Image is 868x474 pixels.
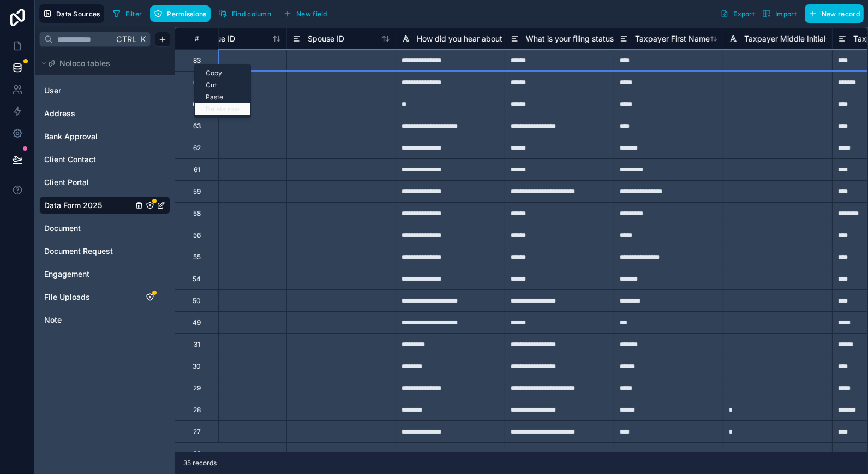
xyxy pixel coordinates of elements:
span: Document [44,223,81,234]
span: Bank Approval [44,131,98,142]
div: Copy [195,67,250,79]
button: Noloco tables [39,56,164,71]
button: Import [758,4,800,23]
button: Find column [215,5,275,22]
div: File Uploads [39,288,170,306]
span: Export [733,10,755,18]
div: 31 [194,340,200,349]
a: Address [44,108,133,119]
span: Client Contact [44,154,96,165]
span: New field [296,10,327,18]
div: 62 [193,144,201,152]
span: Spouse ID [308,33,344,44]
button: New field [279,5,331,22]
span: Taxpayer Middle Initial [744,33,825,44]
span: Client Portal [44,177,89,188]
div: Paste [195,91,250,103]
div: 55 [193,253,201,262]
span: Find column [232,10,271,18]
a: Note [44,315,133,325]
div: 54 [193,275,201,283]
span: K [139,35,147,43]
a: Document Request [44,246,133,257]
div: Document [39,220,170,237]
div: 65 [193,78,201,87]
div: Bank Approval [39,128,170,145]
div: 49 [193,318,201,327]
a: Engagement [44,269,133,280]
button: New record [805,4,864,23]
button: Filter [109,5,146,22]
div: 64 [193,100,201,109]
div: Delete row [195,103,250,115]
span: Note [44,315,62,325]
span: Ctrl [115,32,137,46]
div: 27 [193,428,201,436]
a: Permissions [150,5,214,22]
a: Bank Approval [44,131,133,142]
span: User [44,85,61,96]
div: Address [39,105,170,122]
div: 50 [193,297,201,305]
span: Data Form 2025 [44,200,102,211]
div: 59 [193,187,201,196]
a: Client Contact [44,154,133,165]
div: Client Portal [39,174,170,191]
div: 56 [193,231,201,240]
button: Permissions [150,5,210,22]
div: 29 [193,384,201,393]
button: Data Sources [39,4,104,23]
span: New record [822,10,860,18]
div: 58 [193,209,201,218]
button: Export [716,4,758,23]
div: Data Form 2025 [39,197,170,214]
span: Data Sources [56,10,100,18]
div: 26 [193,449,201,458]
a: New record [800,4,864,23]
div: 30 [193,362,201,371]
div: Note [39,311,170,329]
span: Engagement [44,269,89,280]
span: Address [44,108,75,119]
div: 61 [194,165,200,174]
div: 83 [193,56,201,65]
div: User [39,82,170,99]
span: Permissions [167,10,206,18]
span: Document Request [44,246,113,257]
div: Client Contact [39,151,170,168]
div: 63 [193,122,201,131]
span: Import [775,10,797,18]
a: File Uploads [44,292,133,303]
a: Data Form 2025 [44,200,133,211]
div: Cut [195,79,250,91]
a: Client Portal [44,177,133,188]
div: # [183,34,210,43]
span: File Uploads [44,292,90,303]
span: Noloco tables [59,58,110,69]
a: Document [44,223,133,234]
a: User [44,85,133,96]
span: Taxpayer First Name [635,33,710,44]
span: What is your filing status [526,33,614,44]
span: How did you hear about us [417,33,513,44]
div: 28 [193,406,201,414]
span: Filter [125,10,142,18]
span: 35 records [183,459,217,467]
div: Document Request [39,242,170,260]
div: Engagement [39,265,170,283]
